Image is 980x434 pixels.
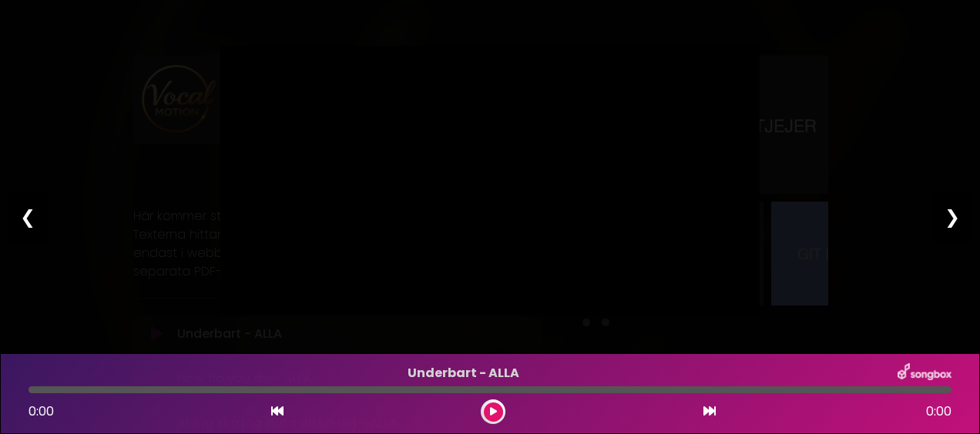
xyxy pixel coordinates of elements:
[8,191,48,243] div: ❮
[29,364,898,382] p: Underbart - ALLA
[898,363,951,383] img: songbox-logo-white.png
[29,402,54,420] span: 0:00
[932,191,972,243] div: ❯
[926,402,951,421] span: 0:00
